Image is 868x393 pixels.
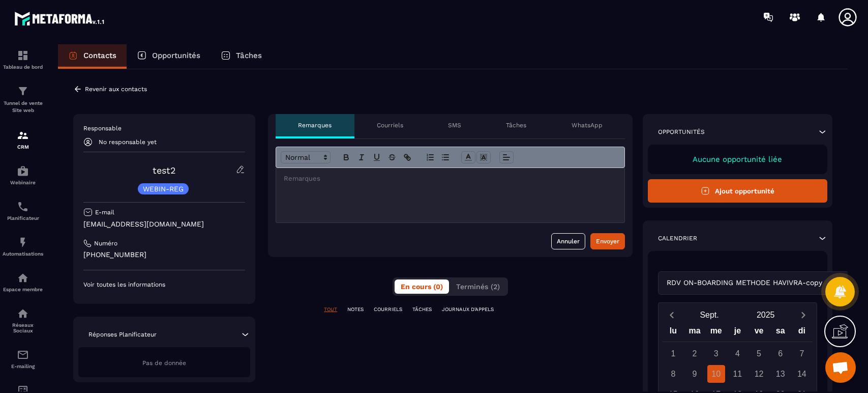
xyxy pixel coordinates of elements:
[153,165,176,176] a: test2
[83,124,245,132] p: Responsable
[707,345,725,362] div: 3
[3,157,43,193] a: automationsautomationsWebinaire
[17,201,29,213] img: scheduler
[83,51,116,60] p: Contacts
[17,236,29,248] img: automations
[85,86,147,93] p: Revenir aux contacts
[143,185,184,192] p: WEBIN-REG
[298,121,332,129] p: Remarques
[142,359,186,367] span: Pas de donnée
[3,341,43,377] a: emailemailE-mailing
[663,308,681,322] button: Previous month
[374,306,402,313] p: COURRIELS
[3,229,43,264] a: automationsautomationsAutomatisations
[99,138,157,146] p: No responsable yet
[572,121,603,129] p: WhatsApp
[3,322,43,333] p: Réseaux Sociaux
[3,193,43,229] a: schedulerschedulerPlanificateur
[658,271,849,295] div: Search for option
[83,219,245,229] p: [EMAIL_ADDRESS][DOMAIN_NAME]
[324,306,337,313] p: TOUT
[448,121,461,129] p: SMS
[3,77,43,122] a: formationformationTunnel de vente Site web
[3,264,43,300] a: automationsautomationsEspace membre
[794,308,813,322] button: Next month
[3,144,43,150] p: CRM
[3,287,43,292] p: Espace membre
[665,277,825,289] span: RDV ON-BOARDING METHODE HAVIVRA-copy
[791,324,813,342] div: di
[664,345,682,362] div: 1
[17,49,29,62] img: formation
[664,365,682,383] div: 8
[705,324,727,342] div: me
[750,345,768,362] div: 5
[3,100,43,114] p: Tunnel de vente Site web
[88,330,157,339] p: Réponses Planificateur
[3,300,43,341] a: social-networksocial-networkRéseaux Sociaux
[14,9,106,27] img: logo
[3,363,43,369] p: E-mailing
[686,345,704,362] div: 2
[3,64,43,70] p: Tableau de bord
[83,250,245,260] p: [PHONE_NUMBER]
[771,345,789,362] div: 6
[748,324,769,342] div: ve
[94,239,117,247] p: Numéro
[658,234,697,242] p: Calendrier
[825,352,856,383] div: Ouvrir le chat
[727,324,748,342] div: je
[729,345,746,362] div: 4
[750,365,768,383] div: 12
[658,128,705,136] p: Opportunités
[3,122,43,157] a: formationformationCRM
[596,236,619,246] div: Envoyer
[770,324,791,342] div: sa
[17,165,29,177] img: automations
[401,283,443,291] span: En cours (0)
[3,42,43,77] a: formationformationTableau de bord
[236,51,262,60] p: Tâches
[377,121,403,129] p: Courriels
[663,324,684,342] div: lu
[590,233,625,249] button: Envoyer
[3,180,43,185] p: Webinaire
[506,121,526,129] p: Tâches
[3,251,43,257] p: Automatisations
[681,306,738,324] button: Open months overlay
[450,279,506,294] button: Terminés (2)
[412,306,432,313] p: TÂCHES
[58,44,127,69] a: Contacts
[17,85,29,97] img: formation
[17,129,29,142] img: formation
[152,51,200,60] p: Opportunités
[686,365,704,383] div: 9
[658,155,817,164] p: Aucune opportunité liée
[3,215,43,221] p: Planificateur
[729,365,746,383] div: 11
[771,365,789,383] div: 13
[17,307,29,320] img: social-network
[551,233,585,249] button: Annuler
[456,283,500,291] span: Terminés (2)
[825,277,832,289] input: Search for option
[127,44,211,69] a: Opportunités
[211,44,272,69] a: Tâches
[684,324,705,342] div: ma
[707,365,725,383] div: 10
[793,345,811,362] div: 7
[442,306,494,313] p: JOURNAUX D'APPELS
[737,306,794,324] button: Open years overlay
[95,208,114,216] p: E-mail
[793,365,811,383] div: 14
[17,272,29,284] img: automations
[17,349,29,361] img: email
[395,279,449,294] button: En cours (0)
[83,280,245,289] p: Voir toutes les informations
[347,306,364,313] p: NOTES
[648,179,827,203] button: Ajout opportunité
